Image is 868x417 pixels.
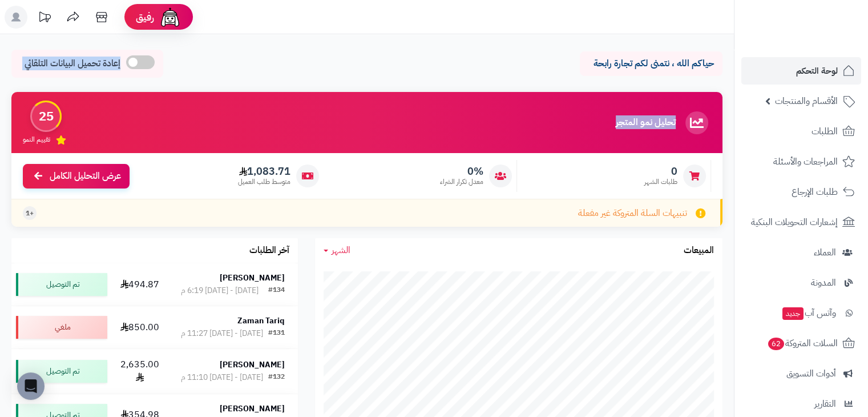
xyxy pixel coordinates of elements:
[741,118,861,145] a: الطلبات
[741,178,861,206] a: طلبات الإرجاع
[50,170,121,183] span: عرض التحليل الكامل
[616,118,676,128] h3: تحليل نمو المتجر
[136,10,154,24] span: رفيق
[790,9,857,33] img: logo-2.png
[741,269,861,296] a: المدونة
[751,214,838,230] span: إشعارات التحويلات البنكية
[16,316,107,339] div: ملغي
[268,372,285,383] div: #132
[181,285,259,296] div: [DATE] - [DATE] 6:19 م
[588,57,714,70] p: حياكم الله ، نتمنى لكم تجارة رابحة
[812,123,838,139] span: الطلبات
[440,165,483,178] span: 0%
[578,207,687,220] span: تنبيهات السلة المتروكة غير مفعلة
[23,135,50,145] span: تقييم النمو
[741,239,861,266] a: العملاء
[17,372,45,400] div: Open Intercom Messenger
[268,285,285,296] div: #134
[16,360,107,383] div: تم التوصيل
[782,307,804,320] span: جديد
[440,177,483,187] span: معدل تكرار الشراء
[773,154,838,170] span: المراجعات والأسئلة
[112,349,168,394] td: 2,635.00
[741,299,861,327] a: وآتس آبجديد
[112,263,168,306] td: 494.87
[741,209,861,236] a: إشعارات التحويلات البنكية
[30,6,59,31] a: تحديثات المنصة
[644,177,677,187] span: طلبات الشهر
[332,243,350,257] span: الشهر
[220,403,285,415] strong: [PERSON_NAME]
[181,328,263,339] div: [DATE] - [DATE] 11:27 م
[249,246,289,256] h3: آخر الطلبات
[268,328,285,339] div: #131
[23,164,130,189] a: عرض التحليل الكامل
[238,177,290,187] span: متوسط طلب العميل
[25,57,120,70] span: إعادة تحميل البيانات التلقائي
[644,165,677,178] span: 0
[786,366,836,382] span: أدوات التسويق
[237,315,285,327] strong: Zaman Tariq
[741,148,861,175] a: المراجعات والأسئلة
[767,335,838,351] span: السلات المتروكة
[768,337,785,351] span: 62
[741,330,861,357] a: السلات المتروكة62
[112,306,168,348] td: 850.00
[238,165,290,178] span: 1,083.71
[814,244,836,260] span: العملاء
[159,6,181,29] img: ai-face.png
[796,63,838,79] span: لوحة التحكم
[781,305,836,321] span: وآتس آب
[811,275,836,291] span: المدونة
[16,273,107,296] div: تم التوصيل
[814,396,836,412] span: التقارير
[181,372,263,383] div: [DATE] - [DATE] 11:10 م
[684,246,714,256] h3: المبيعات
[26,209,34,218] span: +1
[792,184,838,200] span: طلبات الإرجاع
[741,360,861,387] a: أدوات التسويق
[220,359,285,371] strong: [PERSON_NAME]
[741,57,861,85] a: لوحة التحكم
[324,244,350,257] a: الشهر
[220,272,285,284] strong: [PERSON_NAME]
[775,93,838,109] span: الأقسام والمنتجات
